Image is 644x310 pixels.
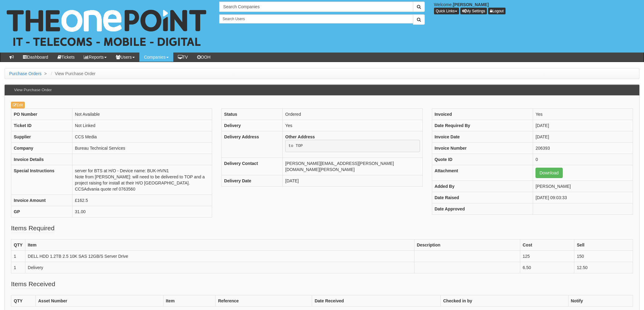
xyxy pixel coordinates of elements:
[432,143,533,154] th: Invoice Number
[11,109,72,120] th: PO Number
[283,158,422,175] td: [PERSON_NAME][EMAIL_ADDRESS][PERSON_NAME][DOMAIN_NAME][PERSON_NAME]
[285,140,420,152] pre: to TOP
[11,251,25,262] td: 1
[574,251,633,262] td: 150
[43,71,48,76] span: >
[283,109,422,120] td: Ordered
[11,85,55,95] h3: View Purchase Order
[533,192,633,203] td: [DATE] 09:03:33
[432,165,533,181] th: Attachment
[574,239,633,251] th: Sell
[18,53,53,62] a: Dashboard
[139,53,173,62] a: Companies
[533,154,633,165] td: 0
[11,120,72,131] th: Ticket ID
[72,195,212,206] td: £162.5
[222,120,283,131] th: Delivery
[283,120,422,131] td: Yes
[488,8,506,14] a: Logout
[568,295,633,307] th: Notify
[111,53,139,62] a: Users
[11,206,72,217] th: GP
[50,71,96,77] li: View Purchase Order
[11,224,54,233] legend: Items Required
[11,154,72,165] th: Invoice Details
[11,143,72,154] th: Company
[533,143,633,154] td: 206393
[460,8,487,14] a: My Settings
[533,131,633,143] td: [DATE]
[453,2,489,7] b: [PERSON_NAME]
[432,192,533,203] th: Date Raised
[11,131,72,143] th: Supplier
[219,2,413,12] input: Search Companies
[414,239,520,251] th: Description
[533,109,633,120] td: Yes
[11,102,25,108] a: Edit
[72,206,212,217] td: 31.00
[72,143,212,154] td: Bureau Technical Services
[25,251,414,262] td: DELL HDD 1.2TB 2.5 10K SAS 12GB/S Server Drive
[222,131,283,158] th: Delivery Address
[432,131,533,143] th: Invoice Date
[72,120,212,131] td: Not Linked
[432,120,533,131] th: Date Required By
[9,71,42,76] a: Purchase Orders
[432,154,533,165] th: Quote ID
[533,120,633,131] td: [DATE]
[432,109,533,120] th: Invoiced
[222,158,283,175] th: Delivery Contact
[535,168,562,178] a: Download
[429,2,644,14] div: Welcome,
[533,181,633,192] td: [PERSON_NAME]
[520,239,574,251] th: Cost
[434,8,459,14] button: Quick Links
[432,181,533,192] th: Added By
[25,239,414,251] th: Item
[72,131,212,143] td: CCS Media
[312,295,441,307] th: Date Received
[11,165,72,195] th: Special Instructions
[222,109,283,120] th: Status
[283,175,422,186] td: [DATE]
[219,14,413,24] input: Search Users
[285,134,315,139] b: Other Address
[163,295,215,307] th: Item
[72,109,212,120] td: Not Available
[574,262,633,273] td: 12.50
[11,195,72,206] th: Invoice Amount
[25,262,414,273] td: Delivery
[215,295,312,307] th: Reference
[193,53,215,62] a: OOH
[173,53,193,62] a: TV
[36,295,164,307] th: Asset Number
[11,262,25,273] td: 1
[72,165,212,195] td: server for BTS at H/O - Device name: BUK-HVN1 Note from [PERSON_NAME]: will need to be delivered ...
[520,262,574,273] td: 6.50
[440,295,568,307] th: Checked in by
[222,175,283,186] th: Delivery Date
[11,279,55,289] legend: Items Received
[11,239,25,251] th: QTY
[53,53,79,62] a: Tickets
[79,53,111,62] a: Reports
[520,251,574,262] td: 125
[11,295,36,307] th: QTY
[432,203,533,215] th: Date Approved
